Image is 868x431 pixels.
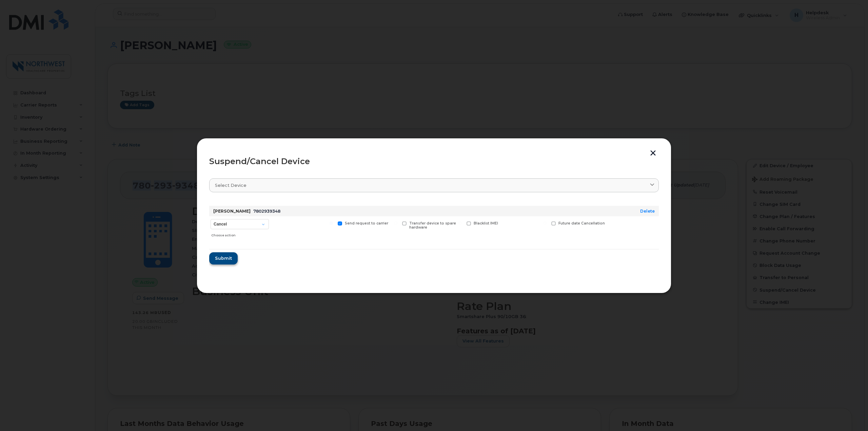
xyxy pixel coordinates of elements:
span: Submit [215,255,232,261]
span: Transfer device to spare hardware [409,221,456,230]
input: Transfer device to spare hardware [394,221,397,225]
a: Delete [640,209,655,214]
span: 7802939348 [253,209,280,214]
div: Suspend/Cancel Device [209,157,659,165]
span: Future date Cancellation [558,221,605,226]
span: Select device [215,182,246,189]
input: Send request to carrier [330,221,333,225]
input: Future date Cancellation [543,221,547,225]
span: Send request to carrier [345,221,388,226]
button: Submit [209,252,238,265]
span: Blacklist IMEI [474,221,498,226]
strong: [PERSON_NAME] [213,209,251,214]
input: Blacklist IMEI [458,221,462,225]
div: Choose action [211,230,269,238]
a: Select device [209,178,659,192]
